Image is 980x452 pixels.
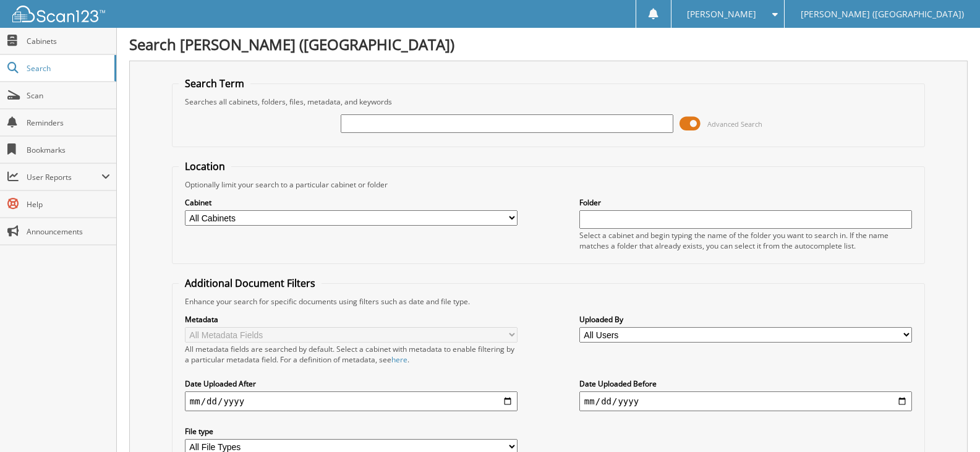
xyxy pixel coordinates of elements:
[185,197,518,208] label: Cabinet
[179,276,322,290] legend: Additional Document Filters
[27,63,108,74] span: Search
[579,197,912,208] label: Folder
[27,226,110,237] span: Announcements
[179,160,231,173] legend: Location
[801,11,964,18] span: [PERSON_NAME] ([GEOGRAPHIC_DATA])
[27,36,110,46] span: Cabinets
[129,34,968,54] h1: Search [PERSON_NAME] ([GEOGRAPHIC_DATA])
[687,11,756,18] span: [PERSON_NAME]
[12,6,105,22] img: scan123-logo-white.svg
[179,179,918,190] div: Optionally limit your search to a particular cabinet or folder
[707,119,762,129] span: Advanced Search
[185,344,518,365] div: All metadata fields are searched by default. Select a cabinet with metadata to enable filtering b...
[185,391,518,411] input: start
[185,378,518,389] label: Date Uploaded After
[179,96,918,107] div: Searches all cabinets, folders, files, metadata, and keywords
[27,145,110,155] span: Bookmarks
[179,77,250,90] legend: Search Term
[579,314,912,325] label: Uploaded By
[179,296,918,307] div: Enhance your search for specific documents using filters such as date and file type.
[391,354,407,365] a: here
[185,314,518,325] label: Metadata
[579,378,912,389] label: Date Uploaded Before
[27,90,110,101] span: Scan
[579,230,912,251] div: Select a cabinet and begin typing the name of the folder you want to search in. If the name match...
[185,426,518,437] label: File type
[27,117,110,128] span: Reminders
[27,199,110,210] span: Help
[579,391,912,411] input: end
[27,172,101,182] span: User Reports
